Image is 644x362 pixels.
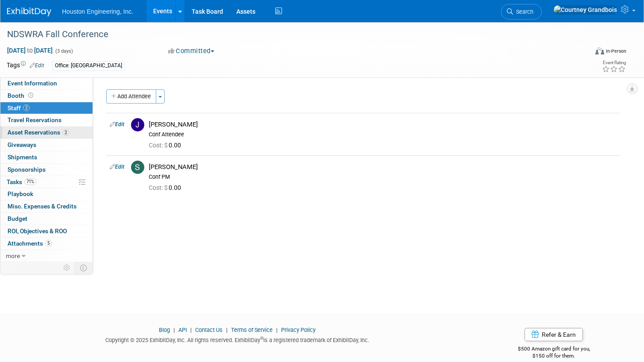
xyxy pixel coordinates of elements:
a: Attachments5 [0,238,93,250]
span: more [6,252,20,259]
a: Travel Reservations [0,114,93,126]
div: [PERSON_NAME] [149,163,616,171]
span: Travel Reservations [8,116,62,123]
span: Cost: $ [149,142,169,149]
div: Office: [GEOGRAPHIC_DATA] [52,61,125,70]
a: Staff2 [0,102,93,114]
a: API [178,327,187,333]
span: Attachments [8,240,52,247]
a: more [0,250,93,262]
a: Shipments [0,151,93,163]
a: Sponsorships [0,164,93,176]
img: Courtney Grandbois [553,5,617,15]
a: Playbook [0,188,93,200]
span: 2 [62,129,69,136]
a: Edit [30,62,44,69]
span: 2 [23,104,30,111]
a: Misc. Expenses & Credits [0,200,93,212]
a: Terms of Service [231,327,273,333]
span: Giveaways [8,141,36,148]
div: In-Person [605,48,626,54]
span: Sponsorships [8,166,46,173]
span: Booth not reserved yet [27,92,35,99]
a: Budget [0,213,93,225]
a: Asset Reservations2 [0,127,93,139]
sup: ® [260,336,263,341]
span: Misc. Expenses & Credits [8,203,77,210]
span: Asset Reservations [8,129,69,136]
a: Contact Us [195,327,223,333]
img: Format-Inperson.png [595,47,604,54]
a: Privacy Policy [281,327,316,333]
span: Shipments [8,154,37,161]
span: Event Information [8,80,57,87]
span: Search [513,8,533,15]
div: $150 off for them. [482,352,627,360]
span: (3 days) [54,48,73,54]
img: ExhibitDay [7,8,51,16]
span: | [188,327,194,333]
span: ROI, Objectives & ROO [8,227,67,235]
span: Playbook [8,190,33,197]
span: | [171,327,177,333]
span: Tasks [7,178,36,185]
span: [DATE] [DATE] [7,46,53,54]
span: to [26,47,34,54]
div: $500 Amazon gift card for you, [482,339,627,360]
button: Add Attendee [106,89,156,104]
div: NDSWRA Fall Conference [4,27,574,42]
a: Tasks71% [0,176,93,188]
span: Cost: $ [149,184,169,191]
div: Copyright © 2025 ExhibitDay, Inc. All rights reserved. ExhibitDay is a registered trademark of Ex... [7,334,468,344]
div: Event Rating [602,61,626,65]
td: Personalize Event Tab Strip [59,262,75,273]
img: J.jpg [131,118,144,131]
span: Staff [8,104,30,112]
a: Refer & Earn [524,328,583,341]
div: Conf Attendee [149,131,616,138]
span: 71% [24,178,36,185]
div: [PERSON_NAME] [149,120,616,129]
span: | [224,327,230,333]
a: Blog [159,327,170,333]
span: 0.00 [149,142,185,149]
a: Booth [0,90,93,102]
button: Committed [165,46,218,56]
div: Conf PM [149,173,616,181]
a: Edit [110,164,124,170]
a: Search [501,4,542,19]
a: Event Information [0,77,93,89]
a: Edit [110,121,124,127]
a: Giveaways [0,139,93,151]
span: Booth [8,92,35,99]
td: Tags [7,61,44,71]
td: Toggle Event Tabs [75,262,93,273]
a: ROI, Objectives & ROO [0,225,93,237]
span: | [274,327,280,333]
img: S.jpg [131,161,144,174]
span: Budget [8,215,27,222]
span: 5 [45,240,52,246]
div: Event Format [534,46,626,59]
span: 0.00 [149,184,185,191]
span: Houston Engineering, Inc. [62,8,133,15]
